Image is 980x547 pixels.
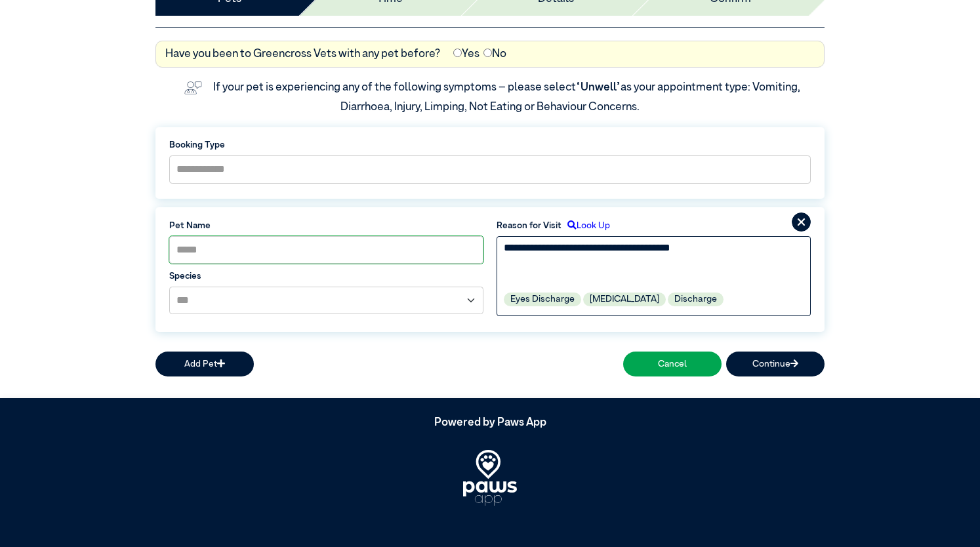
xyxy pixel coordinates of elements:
[463,450,517,506] img: PawsApp
[213,82,802,113] label: If your pet is experiencing any of the following symptoms – please select as your appointment typ...
[504,293,581,306] label: Eyes Discharge
[576,82,621,93] span: “Unwell”
[453,46,480,63] label: Yes
[623,352,722,376] button: Cancel
[483,46,506,63] label: No
[726,352,825,376] button: Continue
[561,219,610,232] label: Look Up
[497,219,561,232] label: Reason for Visit
[180,77,207,99] img: vet
[483,49,492,57] input: No
[453,49,462,57] input: Yes
[155,352,254,376] button: Add Pet
[165,46,440,63] label: Have you been to Greencross Vets with any pet before?
[169,138,811,152] label: Booking Type
[169,219,483,232] label: Pet Name
[155,416,825,430] h5: Powered by Paws App
[583,293,666,306] label: [MEDICAL_DATA]
[169,270,483,283] label: Species
[668,293,724,306] label: Discharge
